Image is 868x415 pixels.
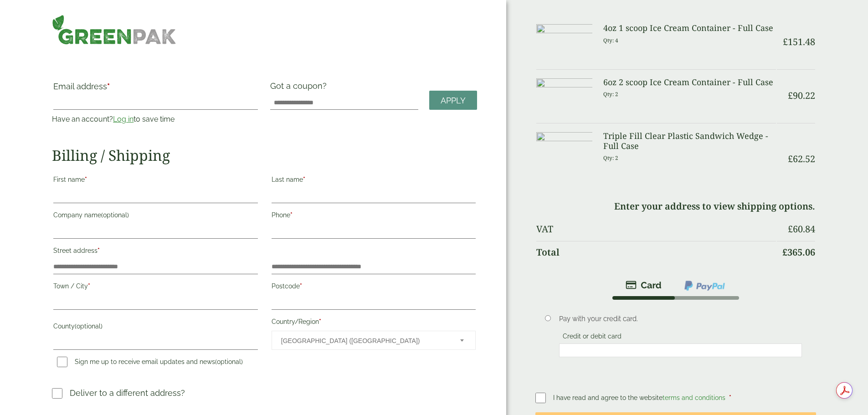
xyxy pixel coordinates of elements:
[626,280,662,291] img: stripe.png
[57,357,67,367] input: Sign me up to receive email updates and news(optional)
[553,394,727,401] span: I have read and agree to the website
[53,244,257,260] label: Street address
[441,96,466,106] span: Apply
[52,114,259,125] p: Have an account? to save time
[101,211,129,219] span: (optional)
[782,246,787,258] span: £
[272,315,476,331] label: Country/Region
[788,89,793,102] span: £
[98,247,100,254] abbr: required
[215,358,243,365] span: (optional)
[663,394,725,401] a: terms and conditions
[53,209,257,224] label: Company name
[270,81,330,95] label: Got a coupon?
[603,154,618,161] small: Qty: 2
[281,331,448,350] span: United Kingdom (UK)
[729,394,731,401] abbr: required
[788,223,793,235] span: £
[559,314,802,324] p: Pay with your credit card.
[272,331,476,350] span: Country/Region
[603,91,618,97] small: Qty: 2
[53,173,257,189] label: First name
[536,195,815,217] td: Enter your address to view shipping options.
[113,115,134,123] a: Log in
[53,280,257,295] label: Town / City
[536,241,776,263] th: Total
[53,320,257,335] label: County
[272,173,476,189] label: Last name
[562,346,799,354] iframe: Secure card payment input frame
[603,37,618,44] small: Qty: 4
[788,223,815,235] bdi: 60.84
[783,36,815,48] bdi: 151.48
[603,77,776,87] h3: 6oz 2 scoop Ice Cream Container - Full Case
[290,211,293,219] abbr: required
[559,333,625,343] label: Credit or debit card
[683,280,726,292] img: ppcp-gateway.png
[782,246,815,258] bdi: 365.06
[536,218,776,240] th: VAT
[319,318,321,325] abbr: required
[603,131,776,151] h3: Triple Fill Clear Plastic Sandwich Wedge - Full Case
[783,36,788,48] span: £
[603,23,776,33] h3: 4oz 1 scoop Ice Cream Container - Full Case
[53,358,247,368] label: Sign me up to receive email updates and news
[788,89,815,102] bdi: 90.22
[788,153,815,165] bdi: 62.52
[788,153,793,165] span: £
[107,82,110,91] abbr: required
[75,323,103,330] span: (optional)
[300,282,302,290] abbr: required
[52,147,477,164] h2: Billing / Shipping
[272,280,476,295] label: Postcode
[53,82,257,95] label: Email address
[303,176,305,183] abbr: required
[88,282,90,290] abbr: required
[272,209,476,224] label: Phone
[52,15,176,45] img: GreenPak Supplies
[85,176,87,183] abbr: required
[429,91,477,110] a: Apply
[70,387,185,399] p: Deliver to a different address?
